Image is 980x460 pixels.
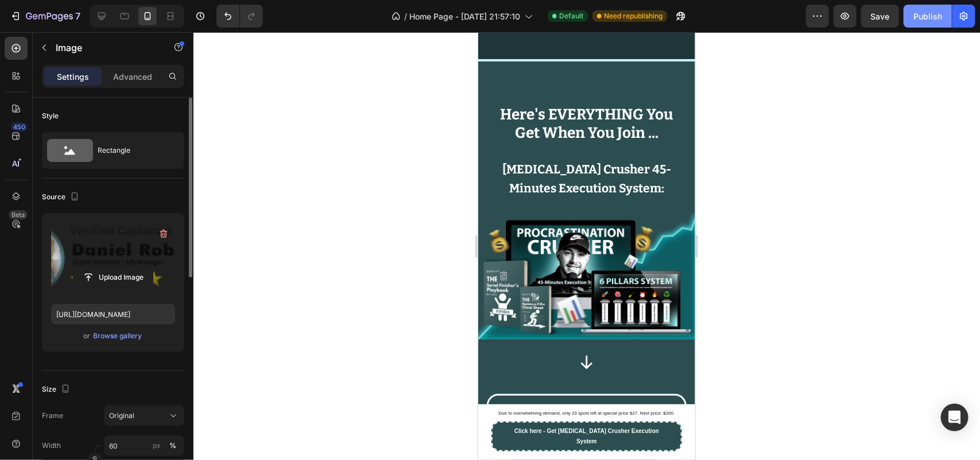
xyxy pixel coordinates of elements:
[42,111,59,121] div: Style
[166,439,180,453] button: px
[113,71,152,83] p: Advanced
[75,9,80,23] p: 7
[913,10,942,22] div: Publish
[42,440,61,451] label: Width
[169,440,176,451] div: %
[150,439,164,453] button: %
[9,210,28,219] div: Beta
[216,5,263,28] div: Undo/Redo
[73,267,153,288] button: Upload Image
[941,404,969,431] div: Open Intercom Messenger
[871,11,890,21] span: Save
[478,32,695,460] iframe: Design area
[153,440,161,451] div: px
[604,11,663,21] span: Need republishing
[861,5,899,28] button: Save
[94,331,142,341] div: Browse gallery
[559,11,583,21] span: Default
[404,10,407,22] span: /
[51,304,175,324] input: https://example.com/image.jpg
[98,137,168,164] div: Rectangle
[42,411,63,421] label: Frame
[109,411,134,421] span: Original
[42,382,72,397] div: Size
[93,330,143,342] button: Browse gallery
[56,41,153,55] p: Image
[42,190,82,205] div: Source
[11,122,28,132] div: 450
[57,71,89,83] p: Settings
[409,10,520,22] span: Home Page - [DATE] 21:57:10
[84,329,91,343] span: or
[5,5,86,28] button: 7
[104,405,184,426] button: Original
[104,435,184,456] input: px%
[904,5,952,28] button: Publish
